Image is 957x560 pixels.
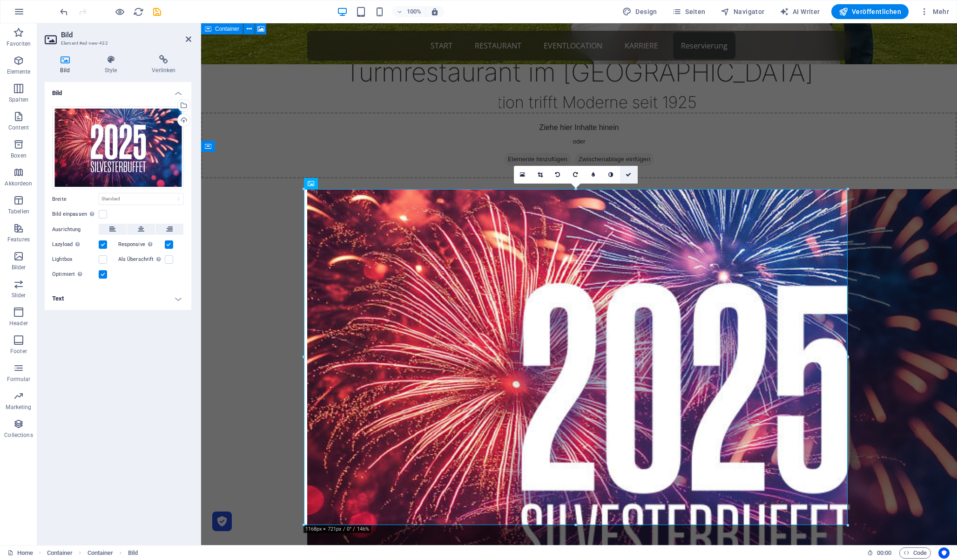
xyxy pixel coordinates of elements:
[532,166,549,184] a: Ausschneide-Modus
[59,7,69,17] i: Rückgängig: Bild ändern (Strg+Z)
[9,96,28,103] p: Spalten
[215,26,239,32] span: Container
[52,224,99,235] label: Ausrichtung
[867,547,892,559] h6: Session-Zeit
[61,31,191,39] h2: Bild
[52,254,99,265] label: Lightbox
[567,166,585,184] a: 90° rechts drehen
[45,82,191,99] h4: Bild
[7,547,33,559] a: Klick, um Auswahl aufzuheben. Doppelklick öffnet Seitenverwaltung
[602,166,620,184] a: Graustufen
[52,269,99,280] label: Optimiert
[6,403,31,411] p: Marketing
[780,7,820,16] span: AI Writer
[89,55,136,75] h4: Style
[114,6,125,17] button: Klicke hier, um den Vorschau-Modus zu verlassen
[877,547,891,559] span: 00 00
[776,4,824,19] button: AI Writer
[8,124,29,131] p: Content
[668,4,709,19] button: Seiten
[721,7,765,16] span: Navigator
[406,6,421,17] h6: 100%
[118,239,165,250] label: Responsive
[619,4,661,19] button: Design
[151,6,162,17] button: save
[549,166,567,184] a: 90° links drehen
[7,68,31,75] p: Elemente
[52,239,99,250] label: Lazyload
[47,547,138,559] nav: breadcrumb
[620,166,638,184] a: Bestätigen ( ⌘ ⏎ )
[8,208,29,215] p: Tabellen
[374,130,453,143] span: Zwischenablage einfügen
[45,55,89,75] h4: Bild
[392,6,425,17] button: 100%
[622,7,657,16] span: Design
[920,7,949,16] span: Mehr
[839,7,901,16] span: Veröffentlichen
[11,152,27,159] p: Boxen
[831,4,909,19] button: Veröffentlichen
[883,549,885,556] span: :
[7,376,31,383] p: Formular
[899,547,931,559] button: Code
[303,130,370,143] span: Elemente hinzufügen
[133,6,144,17] button: reload
[938,547,950,559] button: Usercentrics
[133,7,144,17] i: Seite neu laden
[7,236,30,243] p: Features
[514,166,532,184] a: Wähle aus deinen Dateien, Stockfotos oder lade Dateien hoch
[4,431,33,439] p: Collections
[45,287,191,310] h4: Text
[7,40,31,48] p: Favoriten
[128,547,138,559] span: Klick zum Auswählen. Doppelklick zum Bearbeiten
[431,7,439,16] i: Bei Größenänderung Zoomstufe automatisch an das gewählte Gerät anpassen.
[619,4,661,19] div: Design (Strg+Alt+Y)
[585,166,602,184] a: Weichzeichnen
[118,254,165,265] label: Als Überschrift
[672,7,706,16] span: Seiten
[52,209,99,220] label: Bild einpassen
[52,106,184,190] div: silvesterbuffet-2025-t6MIq_Gk67XeFFb66ArBvg.jpg
[10,348,27,355] p: Footer
[916,4,953,19] button: Mehr
[5,180,32,187] p: Akkordeon
[12,292,26,299] p: Slider
[88,547,114,559] span: Klick zum Auswählen. Doppelklick zum Bearbeiten
[136,55,191,75] h4: Verlinken
[152,7,162,17] i: Save (Ctrl+S)
[12,264,26,271] p: Bilder
[47,547,73,559] span: Klick zum Auswählen. Doppelklick zum Bearbeiten
[717,4,768,19] button: Navigator
[61,39,173,48] h3: Element #ed-new-432
[52,197,99,202] label: Breite
[58,6,69,17] button: undo
[9,320,28,327] p: Header
[903,547,927,559] span: Code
